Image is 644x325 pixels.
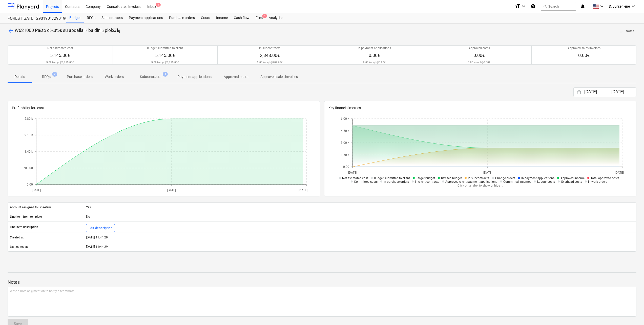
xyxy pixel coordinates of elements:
[89,225,112,231] div: Edit description
[617,27,636,35] button: Notes
[328,105,632,111] p: Key financial metrics
[468,176,489,180] span: In subcontracts
[541,2,576,11] button: Search
[32,189,40,192] tspan: [DATE]
[473,53,485,58] span: 0.00€
[348,171,357,174] tspan: [DATE]
[342,176,368,180] span: Net estimated cost
[151,60,179,64] p: 3.00 kompl @ 1,715.00€
[257,60,283,64] p: 3.00 kompl @ 782.67€
[23,166,33,170] tspan: 700.00
[580,3,585,9] i: notifications
[198,13,213,23] div: Costs
[10,235,24,240] p: Created at
[588,180,607,184] span: In work orders
[341,129,349,133] tspan: 4.50 k
[155,53,175,58] span: 5,145.00€
[384,180,409,184] span: In purchase orders
[337,184,623,188] p: Click on a label to show or hide it
[46,60,74,64] p: 3.00 kompl @ 1,715.00€
[503,180,531,184] span: Committed incomes
[42,74,51,79] p: RFQs
[10,205,51,210] p: Account assigned to Line-item
[98,13,126,23] a: Subcontracts
[14,74,26,79] p: Details
[253,13,266,23] a: Files4
[299,189,307,192] tspan: [DATE]
[469,46,490,50] p: Approved costs
[575,89,583,95] button: Interact with the calendar and add the check-in date for your trip.
[260,74,298,79] p: Approved sales invoices
[262,14,267,18] span: 4
[84,233,636,241] div: [DATE] 11:44:29
[84,243,636,251] div: [DATE] 11:44:29
[607,91,610,94] div: -
[354,180,378,184] span: Committed costs
[177,74,212,79] p: Payment applications
[543,4,547,8] span: search
[363,60,386,64] p: 0.00 kompl @ 0.00€
[10,245,28,249] p: Last edited at
[531,3,536,9] i: Knowledge base
[213,13,231,23] div: Income
[369,53,380,58] span: 0.00€
[610,89,636,96] input: End Date
[266,13,286,23] a: Analytics
[415,180,439,184] span: In client contracts
[10,215,42,219] p: Line-item from template
[84,203,636,211] div: Yes
[619,29,624,33] span: notes
[8,28,14,34] span: arrow_back
[341,117,349,120] tspan: 6.00 k
[341,153,349,157] tspan: 1.50 k
[12,105,316,111] p: Profitability forecast
[259,46,280,50] p: In subcontracts
[67,74,93,79] p: Purchase orders
[224,74,248,79] p: Approved costs
[156,3,161,7] span: 1
[231,13,253,23] a: Cash flow
[52,72,57,77] span: 2
[8,279,636,285] p: Notes
[560,176,585,180] span: Approved income
[483,171,492,174] tspan: [DATE]
[140,74,161,79] p: Subcontracts
[126,13,166,23] a: Payment applications
[358,46,391,50] p: In payment applications
[583,89,609,96] input: Start Date
[591,176,619,180] span: Total approved costs
[25,150,33,153] tspan: 1.40 k
[253,13,266,23] div: Files
[84,213,636,221] div: No
[599,3,605,9] i: keyboard_arrow_down
[630,3,636,9] i: keyboard_arrow_down
[521,3,527,9] i: keyboard_arrow_down
[84,13,98,23] a: RFQs
[105,74,124,79] p: Work orders
[468,60,490,64] p: 0.00 kompl @ 0.00€
[495,176,515,180] span: Change orders
[521,176,554,180] span: In payment applications
[47,46,73,50] p: Net estimated cost
[441,176,462,180] span: Revised budget
[260,53,280,58] span: 2,348.00€
[615,171,624,174] tspan: [DATE]
[15,28,120,33] span: W621000 Pašto dėžutės su apdaila iš baldinių plokščių
[568,46,600,50] p: Approved sales invoices
[619,28,634,34] span: Notes
[166,13,198,23] a: Purchase orders
[578,53,590,58] span: 0.00€
[537,180,555,184] span: Labour costs
[27,183,33,186] tspan: 0.00
[147,46,183,50] p: Budget submitted to client
[619,301,644,325] iframe: Chat Widget
[514,3,521,9] i: format_size
[343,165,349,169] tspan: 0.00
[561,180,582,184] span: Overhead costs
